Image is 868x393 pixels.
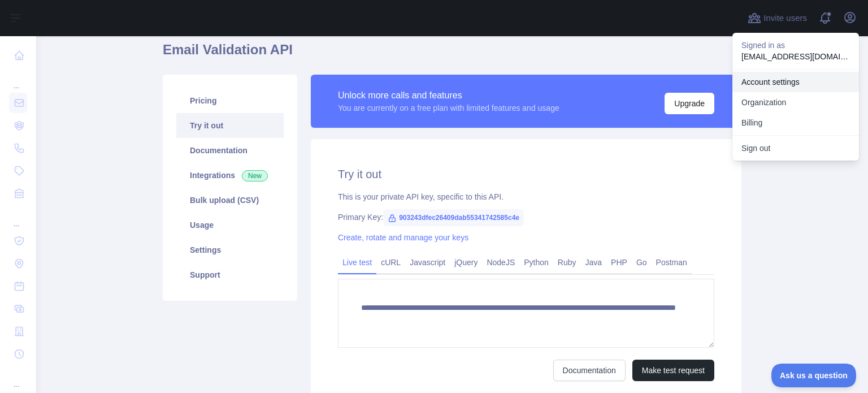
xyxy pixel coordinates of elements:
a: Live test [338,253,376,271]
span: Invite users [763,12,807,25]
button: Make test request [632,360,714,381]
p: Signed in as [741,40,850,51]
a: Settings [176,237,284,262]
iframe: Toggle Customer Support [771,364,857,387]
div: Unlock more calls and features [338,89,559,102]
a: Java [581,253,607,271]
a: Bulk upload (CSV) [176,188,284,213]
a: Documentation [553,360,626,381]
div: Primary Key: [338,211,714,223]
div: ... [9,206,27,228]
a: Try it out [176,113,284,138]
h1: Email Validation API [163,41,741,68]
a: Ruby [553,253,581,271]
p: [EMAIL_ADDRESS][DOMAIN_NAME] [741,51,850,62]
div: This is your private API key, specific to this API. [338,191,714,202]
a: jQuery [450,253,482,271]
button: Billing [732,113,859,133]
a: Postman [652,253,692,271]
a: NodeJS [482,253,519,271]
button: Sign out [732,138,859,158]
div: ... [9,68,27,90]
a: Usage [176,213,284,237]
h2: Try it out [338,166,714,182]
a: PHP [606,253,632,271]
span: New [242,170,268,182]
a: cURL [376,253,405,271]
a: Create, rotate and manage your keys [338,233,468,242]
div: You are currently on a free plan with limited features and usage [338,102,559,114]
a: Go [632,253,652,271]
a: Documentation [176,138,284,163]
a: Account settings [732,72,859,92]
div: ... [9,366,27,389]
a: Javascript [405,253,450,271]
a: Integrations New [176,163,284,188]
a: Support [176,262,284,287]
a: Pricing [176,88,284,113]
button: Upgrade [665,93,714,114]
a: Python [519,253,553,271]
a: Organization [732,92,859,113]
button: Invite users [745,9,809,27]
span: 903243dfec26409dab55341742585c4e [383,209,524,226]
